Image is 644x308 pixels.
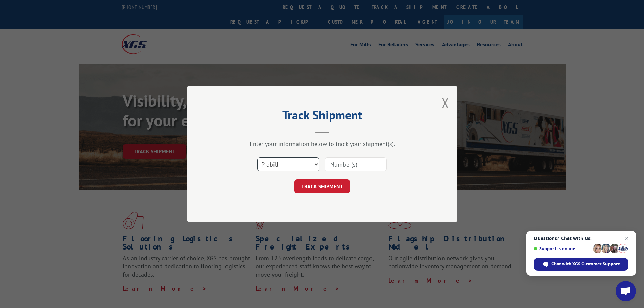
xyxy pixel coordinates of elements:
[534,236,628,241] span: Questions? Chat with us!
[294,179,350,193] button: TRACK SHIPMENT
[534,246,591,251] span: Support is online
[551,261,620,267] span: Chat with XGS Customer Support
[623,234,631,242] span: Close chat
[221,110,424,123] h2: Track Shipment
[221,140,424,148] div: Enter your information below to track your shipment(s).
[442,94,449,112] button: Close modal
[616,281,636,301] div: Open chat
[325,157,387,171] input: Number(s)
[534,258,628,271] div: Chat with XGS Customer Support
